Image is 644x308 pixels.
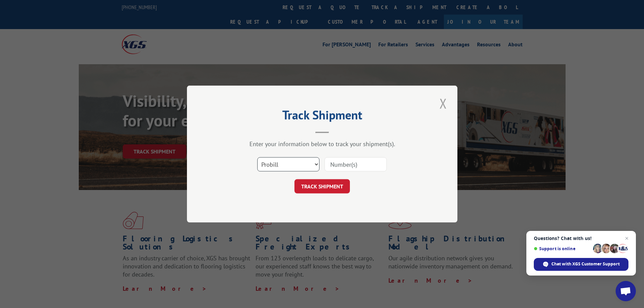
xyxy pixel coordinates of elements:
[534,258,628,271] span: Chat with XGS Customer Support
[221,110,424,123] h2: Track Shipment
[551,261,620,267] span: Chat with XGS Customer Support
[616,281,636,301] a: Open chat
[534,246,591,251] span: Support is online
[221,140,424,148] div: Enter your information below to track your shipment(s).
[325,157,387,171] input: Number(s)
[534,236,628,241] span: Questions? Chat with us!
[437,94,449,113] button: Close modal
[294,179,350,193] button: TRACK SHIPMENT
